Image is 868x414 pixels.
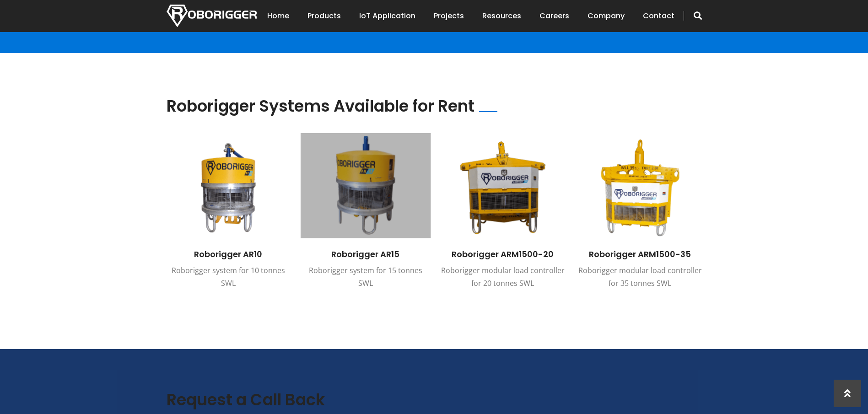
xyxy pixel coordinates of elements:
[589,248,691,260] a: Roborigger ARM1500-35
[588,2,625,30] a: Company
[359,2,415,30] a: IoT Application
[194,248,262,260] a: Roborigger AR10
[643,2,674,30] a: Contact
[441,264,565,289] div: Roborigger modular load controller for 20 tonnes SWL
[331,248,399,260] a: Roborigger AR15
[167,5,257,27] img: Nortech
[167,97,474,116] h2: Roborigger Systems Available for Rent
[307,2,341,30] a: Products
[539,2,569,30] a: Careers
[434,2,464,30] a: Projects
[482,2,521,30] a: Resources
[578,264,702,289] div: Roborigger modular load controller for 35 tonnes SWL
[267,2,289,30] a: Home
[167,264,290,289] div: Roborigger system for 10 tonnes SWL
[452,248,554,260] a: Roborigger ARM1500-20
[304,264,427,289] div: Roborigger system for 15 tonnes SWL
[167,390,325,409] h2: Request a Call Back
